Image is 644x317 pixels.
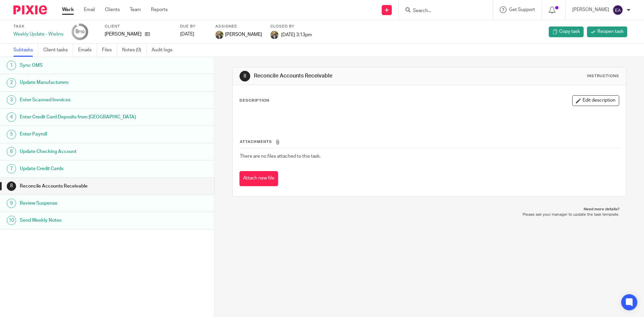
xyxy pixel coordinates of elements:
a: Email [84,6,95,13]
h1: Update Checking Account [20,147,145,157]
div: 5 [7,130,16,139]
div: [DATE] [180,31,207,38]
span: [PERSON_NAME] [225,31,262,38]
span: Reopen task [597,28,624,35]
div: Instructions [587,73,619,79]
p: [PERSON_NAME] [572,6,609,13]
a: Client tasks [43,44,73,57]
a: Reports [151,6,168,13]
h1: Update Manufacturers [20,77,145,88]
a: Notes (0) [122,44,147,57]
p: [PERSON_NAME] [105,31,142,38]
h1: Review Suspense [20,198,145,208]
img: Pixie [13,5,47,14]
div: 4 [7,112,16,122]
div: 3 [7,95,16,105]
h1: Reconcile Accounts Receivable [254,72,444,80]
a: Team [130,6,141,13]
span: Copy task [559,28,580,35]
div: 6 [7,147,16,156]
p: Please ask your manager to update the task template. [239,212,619,217]
a: Copy task [549,27,584,37]
img: svg%3E [612,5,623,15]
div: 7 [7,164,16,173]
h1: Enter Credit Card Deposits from [GEOGRAPHIC_DATA] [20,112,145,122]
span: Get Support [509,7,535,12]
label: Client [105,24,172,29]
div: 2 [7,78,16,88]
a: Reopen task [587,27,627,37]
a: Emails [78,44,97,57]
div: 8 [239,71,250,82]
h1: Reconcile Accounts Receivable [20,181,145,191]
span: [DATE] 3:13pm [281,32,312,37]
h1: Sync OMS [20,60,145,70]
div: 8 [7,181,16,191]
label: Closed by [270,24,312,29]
a: Clients [105,6,120,13]
button: Edit description [572,95,619,106]
h1: Update Credit Cards [20,164,145,174]
p: Description [239,98,269,103]
a: Audit logs [152,44,177,57]
img: image.jpg [215,31,223,39]
img: image.jpg [270,31,278,39]
h1: Enter Scanned Invoices [20,95,145,105]
div: Weekly Update - Wielins [13,31,63,38]
label: Due by [180,24,207,29]
a: Work [62,6,74,13]
a: Subtasks [13,44,38,57]
span: Attachments [240,140,272,144]
h1: Send Weekly Notes [20,215,145,225]
div: 1 [7,61,16,70]
span: There are no files attached to this task. [240,154,321,159]
a: Files [102,44,117,57]
div: 9 [75,28,85,36]
label: Task [13,24,63,29]
div: 10 [7,216,16,225]
input: Search [412,8,473,14]
label: Assignee [215,24,262,29]
h1: Enter Payroll [20,129,145,139]
p: Need more details? [239,207,619,212]
div: 9 [7,199,16,208]
small: /10 [78,30,85,34]
button: Attach new file [239,171,278,186]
